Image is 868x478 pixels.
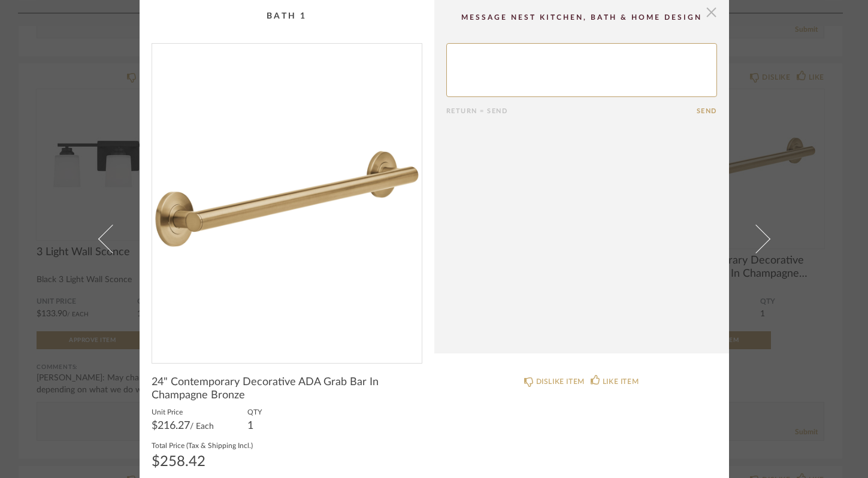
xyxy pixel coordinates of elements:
label: QTY [247,407,262,416]
div: $258.42 [152,455,253,469]
div: DISLIKE ITEM [536,376,585,388]
button: Send [697,107,717,115]
span: $216.27 [152,420,190,431]
label: Unit Price [152,407,214,416]
span: 24" Contemporary Decorative ADA Grab Bar In Champagne Bronze [152,376,422,402]
label: Total Price (Tax & Shipping Incl.) [152,440,253,450]
div: Return = Send [446,107,697,115]
div: 1 [247,421,262,431]
img: dfec462f-8307-4db3-958d-f69a9e272b9b_1000x1000.jpg [152,44,422,353]
div: 0 [152,44,422,353]
div: LIKE ITEM [603,376,639,388]
span: / Each [190,422,214,431]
